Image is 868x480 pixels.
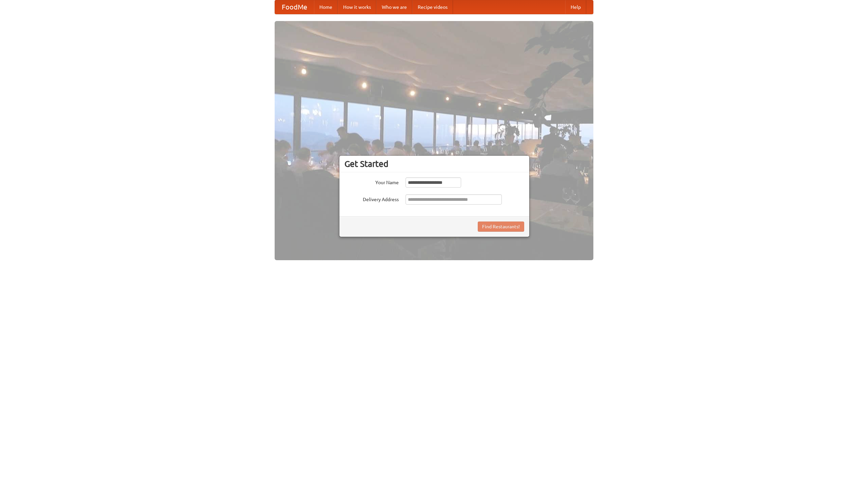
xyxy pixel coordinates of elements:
a: How it works [338,0,376,14]
a: Home [314,0,338,14]
a: Recipe videos [412,0,453,14]
a: Who we are [376,0,412,14]
button: Find Restaurants! [478,222,524,232]
label: Delivery Address [344,194,399,203]
label: Your Name [344,177,399,186]
a: Help [565,0,586,14]
a: FoodMe [275,0,314,14]
h3: Get Started [344,159,524,169]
